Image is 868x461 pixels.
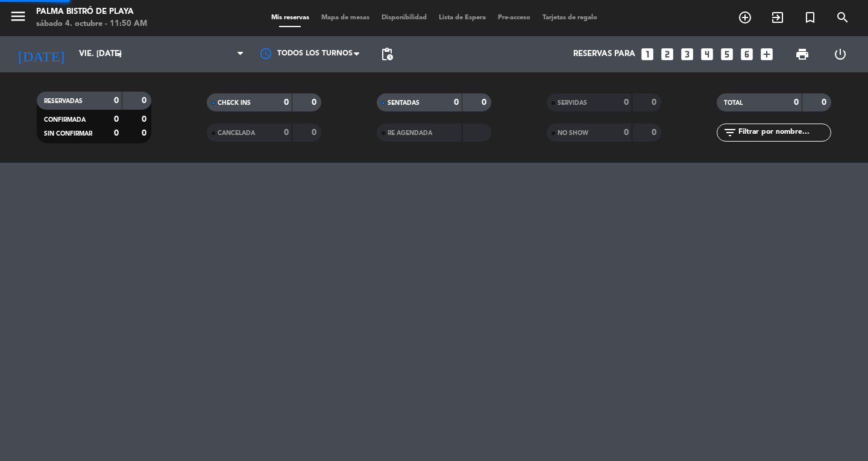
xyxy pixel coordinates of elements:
[803,10,817,25] i: turned_in_not
[795,47,810,61] span: print
[737,126,831,139] input: Filtrar por nombre...
[822,98,829,107] strong: 0
[699,46,715,62] i: looks_4
[652,128,659,137] strong: 0
[719,46,735,62] i: looks_5
[659,46,675,62] i: looks_two
[142,129,149,137] strong: 0
[114,115,119,124] strong: 0
[284,128,289,137] strong: 0
[9,41,73,67] i: [DATE]
[265,14,315,21] span: Mis reservas
[724,100,743,106] span: TOTAL
[218,100,251,106] span: CHECK INS
[536,14,603,21] span: Tarjetas de regalo
[640,46,655,62] i: looks_one
[679,46,695,62] i: looks_3
[9,7,27,25] i: menu
[142,96,149,105] strong: 0
[312,98,319,107] strong: 0
[44,98,83,104] span: RESERVADAS
[770,10,785,25] i: exit_to_app
[794,98,799,107] strong: 0
[739,46,755,62] i: looks_6
[44,117,86,123] span: CONFIRMADA
[558,100,587,106] span: SERVIDAS
[433,14,492,21] span: Lista de Espera
[835,10,850,25] i: search
[573,49,635,59] span: Reservas para
[492,14,536,21] span: Pre-acceso
[624,98,629,107] strong: 0
[821,36,859,72] div: LOG OUT
[218,130,255,136] span: CANCELADA
[652,98,659,107] strong: 0
[376,14,433,21] span: Disponibilidad
[723,125,737,140] i: filter_list
[315,14,376,21] span: Mapa de mesas
[112,47,127,61] i: arrow_drop_down
[558,130,588,136] span: NO SHOW
[114,129,119,137] strong: 0
[388,130,432,136] span: RE AGENDADA
[482,98,489,107] strong: 0
[833,47,848,61] i: power_settings_new
[36,18,147,30] div: sábado 4. octubre - 11:50 AM
[759,46,775,62] i: add_box
[312,128,319,137] strong: 0
[142,115,149,124] strong: 0
[624,128,629,137] strong: 0
[114,96,119,105] strong: 0
[388,100,420,106] span: SENTADAS
[284,98,289,107] strong: 0
[738,10,752,25] i: add_circle_outline
[454,98,459,107] strong: 0
[9,7,27,30] button: menu
[36,6,147,18] div: Palma Bistró de Playa
[44,131,92,137] span: SIN CONFIRMAR
[380,47,394,61] span: pending_actions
